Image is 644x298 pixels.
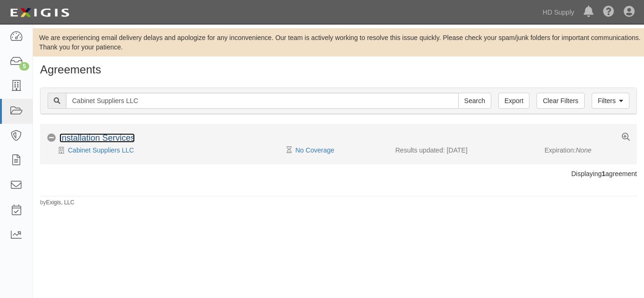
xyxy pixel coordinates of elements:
[59,133,135,143] a: Installation Services
[7,4,72,21] img: logo-5460c22ac91f19d4615b14bd174203de0afe785f0fc80cf4dbbc73dc1793850b.png
[59,133,135,144] div: Installation Services
[458,93,491,109] input: Search
[46,199,74,206] a: Exigis, LLC
[66,93,459,109] input: Search
[33,169,644,178] div: Displaying agreement
[287,147,292,153] i: Pending Review
[396,145,531,155] div: Results updated: [DATE]
[537,93,584,109] a: Clear Filters
[545,145,630,155] div: Expiration:
[47,145,289,155] div: Cabinet Suppliers LLC
[33,33,644,52] div: We are experiencing email delivery delays and apologize for any inconvenience. Our team is active...
[40,64,637,76] h1: Agreements
[602,170,605,177] b: 1
[622,133,630,142] a: View results summary
[47,134,56,142] i: No Coverage
[576,146,591,154] em: None
[538,3,579,22] a: HD Supply
[592,93,629,109] a: Filters
[603,7,614,18] i: Help Center - Complianz
[498,93,529,109] a: Export
[296,146,335,154] a: No Coverage
[19,62,29,71] div: 5
[40,199,74,207] small: by
[68,146,134,154] a: Cabinet Suppliers LLC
